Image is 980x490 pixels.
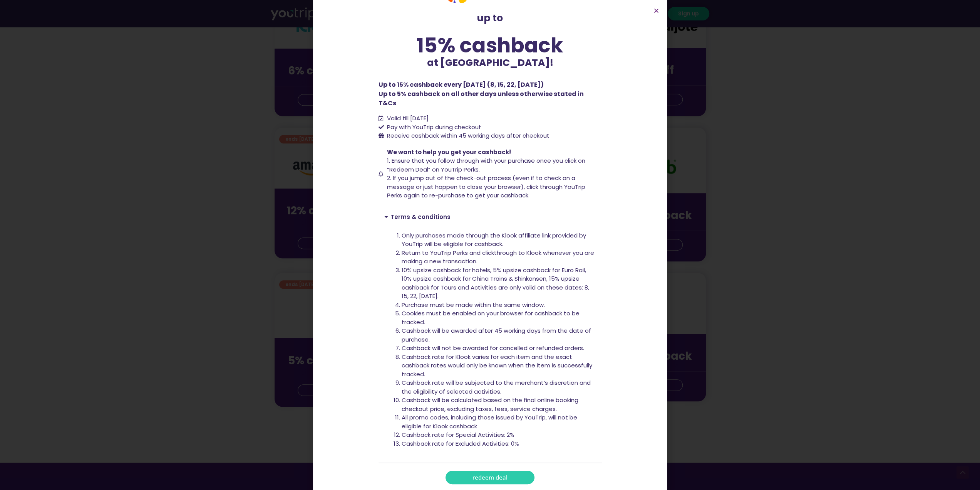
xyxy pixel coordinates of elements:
li: Cashback will be calculated based on the final online booking checkout price, excluding taxes, fe... [402,396,596,413]
li: Cashback will not be awarded for cancelled or refunded orders. [402,344,596,353]
span: 2. If you jump out of the check-out process (even if to check on a message or just happen to clos... [387,174,585,199]
span: 10% upsize cashback for hotels, 5% upsize cashback for Euro Rail, 10% upsize cashback for China T... [402,266,589,300]
div: 15% cashback [379,35,602,56]
span: We want to help you get your cashback! [387,148,511,156]
span: Valid till [DATE] [385,114,429,123]
a: Close [653,8,659,13]
span: All promo codes, including those issued by YouTrip, will not be eligible for Klook cashback [402,413,577,430]
p: Up to 15% cashback every [DATE] (8, 15, 22, [DATE]) Up to 5% cashback on all other days unless ot... [379,80,602,108]
li: Cashback rate for Klook varies for each item and the exact cashback rates would only be known whe... [402,353,596,379]
a: Terms & conditions [390,213,451,221]
span: 1. Ensure that you follow through with your purchase once you click on “Redeem Deal” on YouTrip P... [387,157,585,173]
p: up to [379,11,602,25]
li: Cookies must be enabled on your browser for cashback to be tracked. [402,309,596,327]
li: Return to YouTrip Perks and clickthrough to Klook whenever you are making a new transaction. [402,249,596,266]
a: redeem deal [446,471,534,484]
li: Only purchases made through the Klook affiliate link provided by YouTrip will be eligible for cas... [402,231,596,249]
div: Terms & conditions [379,226,602,463]
li: Cashback will be awarded after 45 working days from the date of purchase. [402,327,596,344]
li: Cashback rate for Special Activities: 2% [402,431,596,439]
li: Purchase must be made within the same window. [402,301,596,310]
li: Cashback rate for Excluded Activities: 0% [402,439,596,448]
span: Pay with YouTrip during checkout [385,123,481,132]
p: at [GEOGRAPHIC_DATA]! [379,56,602,70]
li: Cashback rate will be subjected to the merchant’s discretion and the eligibility of selected acti... [402,379,596,396]
span: redeem deal [472,475,508,480]
div: Terms & conditions [379,208,602,226]
span: Receive cashback within 45 working days after checkout [385,131,549,140]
